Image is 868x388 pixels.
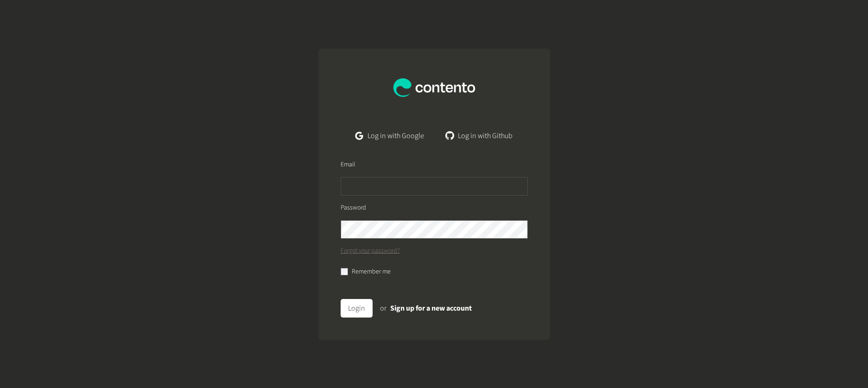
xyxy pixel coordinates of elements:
label: Email [341,160,355,170]
a: Log in with Github [439,127,520,145]
label: Remember me [352,267,391,277]
span: or [380,303,386,313]
a: Log in with Google [348,127,431,145]
label: Password [341,203,366,213]
button: Login [341,299,373,318]
a: Forgot your password? [341,246,400,256]
a: Sign up for a new account [390,303,472,313]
